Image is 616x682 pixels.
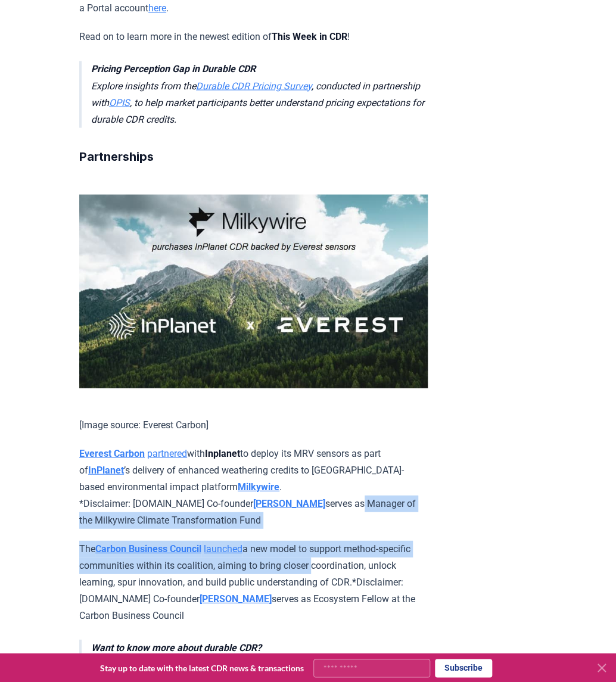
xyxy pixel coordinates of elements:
[79,29,428,45] p: Read on to learn more in the newest edition of !
[91,63,256,74] strong: Pricing Perception Gap in Durable CDR
[79,194,428,388] img: blog post image
[79,445,428,528] p: with to deploy its MRV sensors as part of ’s delivery of enhanced weathering credits to [GEOGRAPH...
[88,464,124,475] a: InPlanet
[204,543,242,554] a: launched
[91,63,424,124] em: Explore insights from the , conducted in partnership with , to help market participants better un...
[79,540,428,624] p: The a new model to support method-specific communities within its coalition, aiming to bring clos...
[253,497,325,509] a: [PERSON_NAME]
[95,543,201,554] a: Carbon Business Council
[109,96,130,108] a: OPIS
[196,80,312,91] a: Durable CDR Pricing Survey
[79,416,428,433] p: [Image source: Everest Carbon]
[91,641,262,653] strong: Want to know more about durable CDR?
[238,481,279,492] a: Milkywire
[200,593,272,604] a: [PERSON_NAME]
[147,447,187,459] a: partnered
[148,2,166,14] a: here
[79,447,145,459] a: Everest Carbon
[272,31,347,42] strong: This Week in CDR
[205,447,240,459] strong: Inplanet
[79,149,154,163] strong: Partnerships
